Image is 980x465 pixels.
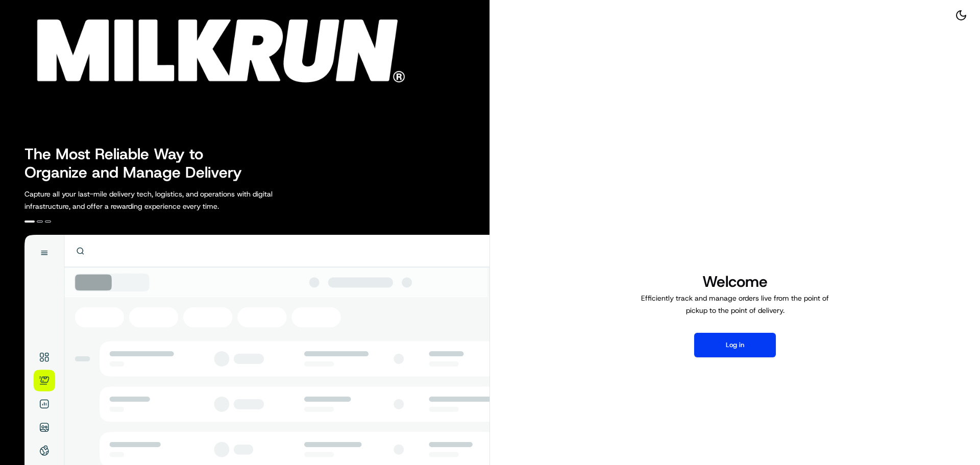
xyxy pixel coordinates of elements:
[24,145,253,182] h2: The Most Reliable Way to Organize and Manage Delivery
[24,188,318,212] p: Capture all your last-mile delivery tech, logistics, and operations with digital infrastructure, ...
[694,333,776,357] button: Log in
[637,272,833,292] h1: Welcome
[637,292,833,316] p: Efficiently track and manage orders live from the point of pickup to the point of delivery.
[6,6,416,88] img: Company Logo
